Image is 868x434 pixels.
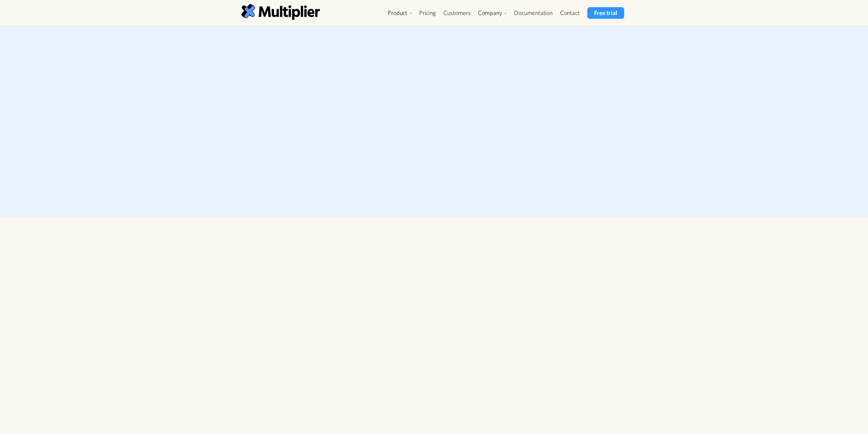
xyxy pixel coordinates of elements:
div: Product [388,9,407,17]
a: Contact [556,7,584,19]
div: Company [474,7,511,19]
a: Free trial [587,7,624,19]
div: Company [478,9,502,17]
div: Product [384,7,415,19]
a: Documentation [510,7,556,19]
a: Pricing [415,7,440,19]
a: Customers [440,7,474,19]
